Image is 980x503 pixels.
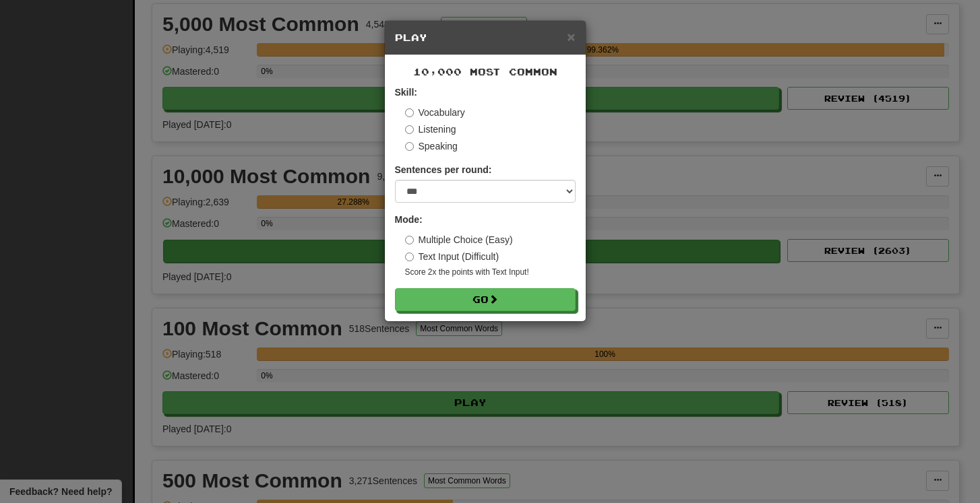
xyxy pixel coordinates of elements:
label: Text Input (Difficult) [405,250,499,263]
input: Text Input (Difficult) [405,253,414,261]
label: Sentences per round: [395,163,492,176]
label: Listening [405,123,456,136]
strong: Mode: [395,214,423,225]
input: Listening [405,125,414,134]
input: Multiple Choice (Easy) [405,236,414,244]
button: Close [567,30,575,44]
small: Score 2x the points with Text Input ! [405,267,576,278]
input: Vocabulary [405,108,414,117]
strong: Skill: [395,87,417,98]
label: Speaking [405,139,458,153]
h5: Play [395,31,576,44]
span: 10,000 Most Common [413,66,557,77]
label: Multiple Choice (Easy) [405,233,513,246]
label: Vocabulary [405,106,465,119]
button: Go [395,288,576,311]
input: Speaking [405,142,414,151]
span: × [567,29,575,44]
